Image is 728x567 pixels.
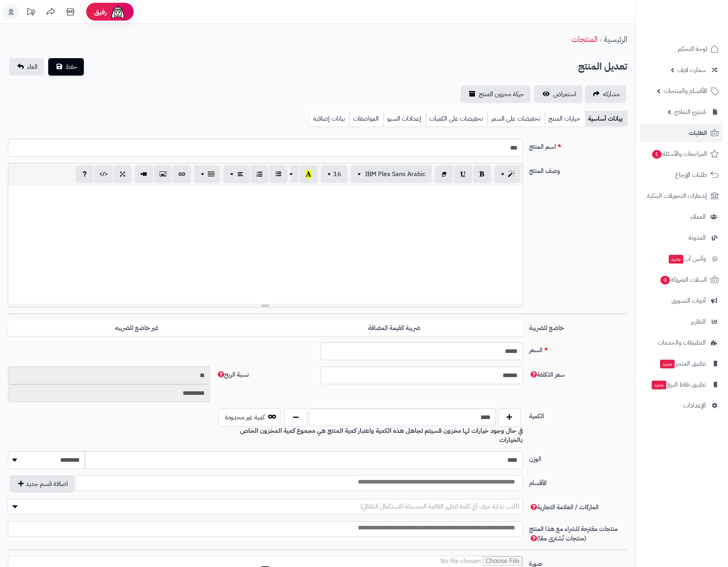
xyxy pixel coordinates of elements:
span: مُنشئ النماذج [674,106,706,118]
button: 16 [321,165,348,183]
span: 16 [333,169,341,179]
a: بيانات إضافية [310,111,350,127]
span: الإعدادات [683,400,706,411]
a: لوحة التحكم [640,40,723,59]
a: تخفيضات على الكميات [426,111,488,127]
span: تطبيق نقاط البيع [651,379,706,390]
label: الأقسام [526,475,630,488]
span: العملاء [690,211,706,222]
span: جديد [652,381,666,389]
a: التطبيقات والخدمات [640,333,723,352]
span: المدونة [688,232,706,243]
span: أدوات التسويق [671,295,706,306]
a: المواصفات [350,111,384,127]
span: سعر التكلفة [529,370,565,379]
span: مشاركه [603,89,620,99]
label: اسم المنتج [526,139,630,152]
span: حفظ [66,62,78,72]
a: إشعارات التحويلات البنكية [640,186,723,205]
span: السلات المتروكة [660,274,707,285]
button: IBM Plex Sans Arabic [351,165,432,183]
a: استعراض [534,85,582,103]
a: الإعدادات [640,396,723,415]
label: السعر [526,342,630,355]
span: الأقسام والمنتجات [664,85,707,97]
a: تطبيق نقاط البيعجديد [640,375,723,394]
span: استعراض [553,89,576,99]
a: أدوات التسويق [640,291,723,310]
a: الرئيسية [604,33,627,45]
a: الطلبات [640,123,723,142]
span: نسبة الربح [216,370,249,379]
span: 1 [652,150,662,159]
a: مشاركه [585,85,626,103]
a: وآتس آبجديد [640,249,723,268]
a: طلبات الإرجاع [640,165,723,184]
span: رفيق [94,7,107,17]
label: الوزن [526,451,630,464]
a: السلات المتروكة0 [640,270,723,289]
span: التطبيقات والخدمات [658,337,706,348]
span: طلبات الإرجاع [675,169,707,180]
span: IBM Plex Sans Arabic [365,169,425,179]
a: تخفيضات على السعر [488,111,545,127]
a: المراجعات والأسئلة1 [640,144,723,163]
span: (اكتب بداية حرف أي كلمة لتظهر القائمة المنسدلة للاستكمال التلقائي) [360,502,519,511]
a: بيانات أساسية [585,111,627,127]
button: حفظ [48,58,84,76]
a: إعدادات السيو [384,111,426,127]
label: وصف المنتج [526,163,630,176]
label: خاضع للضريبة [526,320,630,333]
a: المنتجات [571,33,598,45]
span: الطلبات [689,127,707,138]
b: في حال وجود خيارات لها مخزون فسيتم تجاهل هذه الكمية واعتبار كمية المنتج هي مجموع كمية المخزون الخ... [240,426,523,445]
span: سمارت لايف [677,64,706,76]
img: logo-2.png [674,21,720,38]
a: حركة مخزون المنتج [461,85,530,103]
span: لوحة التحكم [678,44,707,55]
label: الكمية [526,408,630,421]
span: 0 [660,276,670,284]
a: التقارير [640,312,723,331]
button: اضافة قسم جديد [10,475,74,493]
a: الغاء [9,58,44,76]
span: حركة مخزون المنتج [479,89,524,99]
span: إشعارات التحويلات البنكية [647,190,707,201]
span: جديد [669,255,683,264]
span: الماركات / العلامة التجارية [529,503,599,512]
a: تحديثات المنصة [21,4,41,22]
span: جديد [660,360,675,368]
span: وآتس آب [668,253,706,264]
a: خيارات المنتج [545,111,585,127]
span: منتجات مقترحة للشراء مع هذا المنتج (منتجات تُشترى معًا) [529,524,618,543]
h2: تعديل المنتج [578,59,627,75]
span: تطبيق المتجر [659,358,706,369]
span: التقارير [691,316,706,327]
a: المدونة [640,228,723,247]
label: ضريبة القيمة المضافة [265,320,523,336]
a: تطبيق المتجرجديد [640,354,723,373]
a: العملاء [640,207,723,226]
img: ai-face.png [110,4,126,20]
span: المراجعات والأسئلة [651,148,707,159]
span: الغاء [27,62,38,72]
label: غير خاضع للضريبه [8,320,265,336]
